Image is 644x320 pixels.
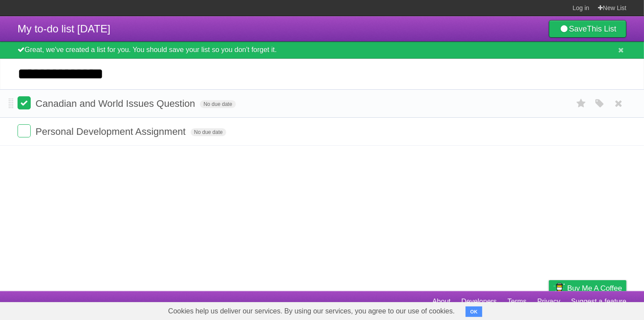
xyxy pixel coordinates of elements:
a: About [432,293,451,310]
span: My to-do list [DATE] [18,23,110,35]
a: Developers [461,293,497,310]
a: SaveThis List [549,20,626,38]
span: No due date [191,128,226,136]
label: Done [18,124,31,137]
span: Canadian and World Issues Question [36,98,197,109]
a: Privacy [537,293,560,310]
span: No due date [200,100,235,108]
label: Done [18,96,31,109]
a: Buy me a coffee [549,280,626,296]
a: Terms [508,293,527,310]
b: This List [587,25,616,33]
span: Personal Development Assignment [36,126,188,137]
img: Buy me a coffee [553,281,565,295]
span: Buy me a coffee [567,281,622,296]
span: Cookies help us deliver our services. By using our services, you agree to our use of cookies. [160,302,464,320]
button: OK [466,306,483,317]
a: Suggest a feature [571,293,626,310]
label: Star task [573,96,590,111]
